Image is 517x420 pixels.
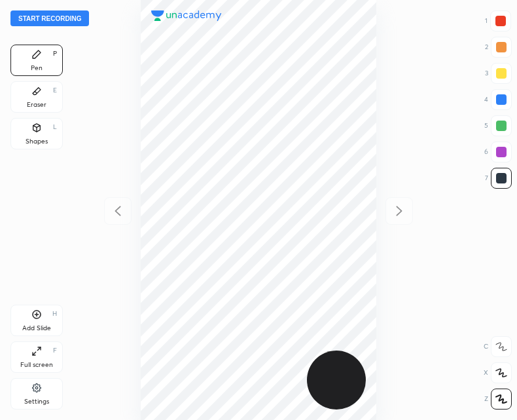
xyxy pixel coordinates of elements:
div: Eraser [27,102,46,108]
div: X [484,362,512,383]
div: 1 [485,10,511,31]
div: Pen [31,65,43,71]
div: 3 [485,63,512,84]
div: 2 [485,37,512,58]
div: F [53,347,57,354]
div: Full screen [20,362,53,368]
div: E [53,87,57,94]
div: 6 [484,142,512,162]
div: 7 [485,168,512,189]
button: Start recording [10,10,89,26]
div: C [484,336,512,357]
div: Add Slide [22,325,51,332]
div: Shapes [26,138,48,145]
div: P [53,50,57,57]
div: L [53,124,57,130]
div: H [52,311,57,317]
div: Z [484,389,512,410]
div: 4 [484,89,512,110]
div: Settings [24,398,49,405]
div: 5 [484,115,512,136]
img: logo.38c385cc.svg [151,10,222,21]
